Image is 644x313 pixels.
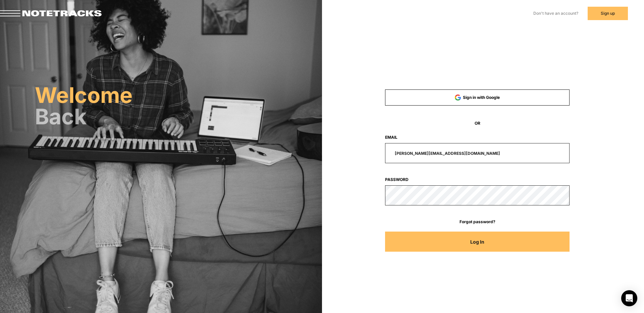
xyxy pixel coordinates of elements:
input: email@address.com [385,143,570,163]
label: Email [385,134,570,140]
a: Forgot password? [385,219,570,225]
label: Password [385,177,570,183]
span: OR [385,120,570,126]
span: Sign in with Google [463,95,500,100]
div: Open Intercom Messenger [621,290,637,306]
h2: Welcome [35,86,322,105]
button: Sign up [588,7,628,20]
h2: Back [35,107,322,126]
button: Log In [385,232,570,252]
button: Sign in with Google [385,89,570,106]
label: Don't have an account? [533,10,578,16]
